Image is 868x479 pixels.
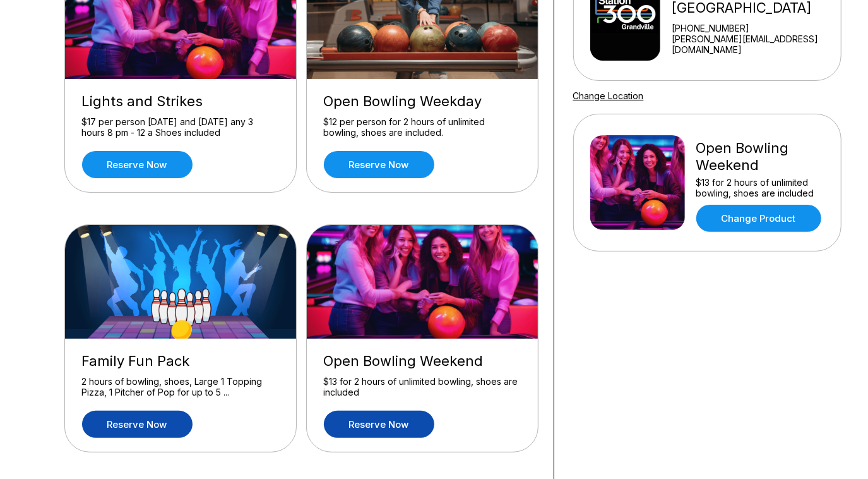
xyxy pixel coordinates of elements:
a: Change Location [573,90,644,101]
div: $13 for 2 hours of unlimited bowling, shoes are included [324,376,521,398]
div: Lights and Strikes [82,93,279,110]
a: Reserve now [324,151,434,178]
div: [PHONE_NUMBER] [672,23,835,33]
a: Reserve now [82,411,193,438]
a: Change Product [696,205,821,232]
div: Open Bowling Weekday [324,93,521,110]
img: Family Fun Pack [65,225,297,339]
div: 2 hours of bowling, shoes, Large 1 Topping Pizza, 1 Pitcher of Pop for up to 5 ... [82,376,279,398]
div: Family Fun Pack [82,353,279,370]
div: Open Bowling Weekend [324,353,521,370]
img: Open Bowling Weekend [590,135,685,230]
a: [PERSON_NAME][EMAIL_ADDRESS][DOMAIN_NAME] [672,33,835,55]
div: $12 per person for 2 hours of unlimited bowling, shoes are included. [324,116,521,138]
div: $13 for 2 hours of unlimited bowling, shoes are included [696,177,824,198]
a: Reserve now [82,151,193,178]
div: Open Bowling Weekend [696,140,824,174]
a: Reserve now [324,411,434,438]
div: $17 per person [DATE] and [DATE] any 3 hours 8 pm - 12 a Shoes included [82,116,279,138]
img: Open Bowling Weekend [307,225,539,339]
